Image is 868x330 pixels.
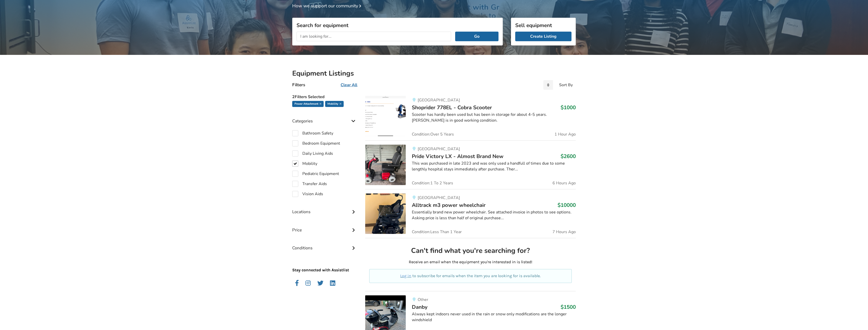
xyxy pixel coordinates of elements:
input: I am looking for... [297,32,451,41]
div: Categories [292,108,357,126]
span: [GEOGRAPHIC_DATA] [418,146,460,152]
a: How we support our community [292,3,363,9]
label: Bedroom Equipment [292,140,340,146]
a: Create Listing [515,32,571,41]
img: mobility-pride victory lx - almost brand new [365,145,406,185]
div: Locations [292,199,357,217]
div: Always kept indoors never used in the rain or snow only modifications are the longer windshield [412,311,576,323]
a: mobility-shoprider 778el - cobra scooter[GEOGRAPHIC_DATA]Shoprider 778EL - Cobra Scooter$1000Scoo... [365,96,576,140]
h3: $1500 [561,304,576,310]
span: 7 Hours Ago [552,230,576,234]
div: Scooter has hardly been used but has been in storage for about 4-5 years. [PERSON_NAME] is in goo... [412,112,576,123]
span: Danby [412,303,428,311]
label: Daily Living Aids [292,150,333,157]
span: [GEOGRAPHIC_DATA] [418,195,460,201]
p: to subscribe for emails when the item you are looking for is available. [375,273,566,279]
h3: $1000 [561,104,576,111]
label: Vision Aids [292,191,323,197]
div: This was purchased in late 2023 and was only used a handfull of times due to some lengthly hospit... [412,161,576,172]
span: Condition: Over 5 Years [412,132,454,136]
div: Conditions [292,235,357,253]
div: Mobility [325,101,344,107]
span: Condition: Less Than 1 Year [412,230,462,234]
span: Shoprider 778EL - Cobra Scooter [412,104,492,111]
span: Alltrack m3 power wheelchair [412,202,486,209]
img: mobility-alltrack m3 power wheelchair [365,193,406,234]
span: 1 Hour Ago [555,132,576,136]
img: mobility-shoprider 778el - cobra scooter [365,96,406,136]
a: mobility-alltrack m3 power wheelchair [GEOGRAPHIC_DATA]Alltrack m3 power wheelchair$10000Essentia... [365,189,576,238]
span: [GEOGRAPHIC_DATA] [418,97,460,103]
a: Log in [400,273,411,278]
label: Bathroom Safety [292,130,333,136]
span: 6 Hours Ago [552,181,576,185]
button: Go [455,32,498,41]
a: mobility-pride victory lx - almost brand new[GEOGRAPHIC_DATA]Pride Victory LX - Almost Brand New$... [365,140,576,189]
u: Clear All [341,82,357,88]
div: power attachment [292,101,324,107]
h2: Equipment Listings [292,69,576,78]
label: Mobility [292,161,317,167]
label: Pediatric Equipment [292,171,339,177]
div: Essentially brand new power wheelchair. See attached invoice in photos to see options. Asking pri... [412,209,576,221]
div: Price [292,217,357,235]
span: Condition: 1 To 2 Years [412,181,453,185]
p: Receive an email when the equipment you're interested in is listed! [369,259,572,265]
h3: $2600 [561,153,576,160]
h5: 2 Filters Selected [292,92,357,101]
span: Other [418,297,428,302]
p: Stay connected with Assistlist [292,253,357,273]
h3: Sell equipment [515,22,571,29]
span: Pride Victory LX - Almost Brand New [412,153,504,160]
h4: Filters [292,82,305,88]
h3: $10000 [558,202,576,208]
label: Transfer Aids [292,181,327,187]
div: Sort By [559,83,573,87]
h2: Can't find what you're searching for? [369,246,572,255]
h3: Search for equipment [297,22,498,29]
